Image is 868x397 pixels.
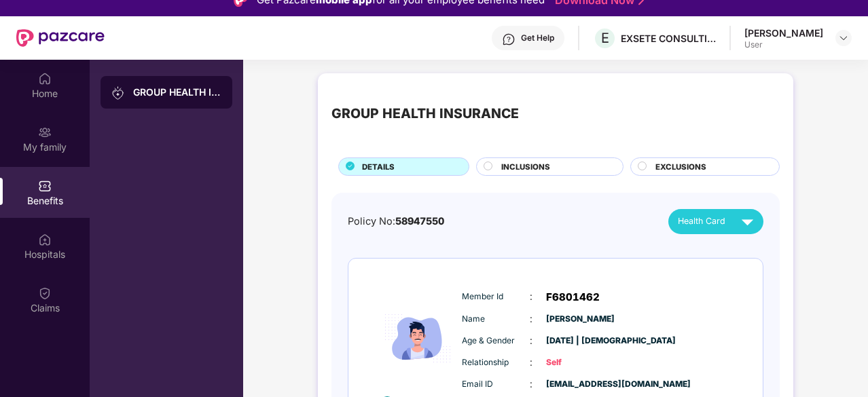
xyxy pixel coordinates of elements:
[655,161,706,173] span: EXCLUSIONS
[16,29,105,47] img: New Pazcare Logo
[38,126,52,139] img: svg+xml;base64,PHN2ZyB3aWR0aD0iMjAiIGhlaWdodD0iMjAiIHZpZXdCb3g9IjAgMCAyMCAyMCIgZmlsbD0ibm9uZSIgeG...
[38,233,52,246] img: svg+xml;base64,PHN2ZyBpZD0iSG9zcGl0YWxzIiB4bWxucz0iaHR0cDovL3d3dy53My5vcmcvMjAwMC9zdmciIHdpZHRoPS...
[621,32,716,45] div: EXSETE CONSULTING PRIVATE LIMITED
[395,215,444,227] span: 58947550
[530,333,532,348] span: :
[530,377,532,392] span: :
[530,311,532,326] span: :
[744,39,823,50] div: User
[501,161,550,173] span: INCLUSIONS
[462,290,530,303] span: Member Id
[38,72,52,86] img: svg+xml;base64,PHN2ZyBpZD0iSG9tZSIgeG1sbnM9Imh0dHA6Ly93d3cudzMub3JnLzIwMDAvc3ZnIiB3aWR0aD0iMjAiIG...
[502,33,516,46] img: svg+xml;base64,PHN2ZyBpZD0iSGVscC0zMngzMiIgeG1sbnM9Imh0dHA6Ly93d3cudzMub3JnLzIwMDAvc3ZnIiB3aWR0aD...
[38,179,52,193] img: svg+xml;base64,PHN2ZyBpZD0iQmVuZWZpdHMiIHhtbG5zPSJodHRwOi8vd3d3LnczLm9yZy8yMDAwL3N2ZyIgd2lkdGg9Ij...
[521,33,554,43] div: Get Help
[546,378,614,391] span: [EMAIL_ADDRESS][DOMAIN_NAME]
[133,86,221,99] div: GROUP HEALTH INSURANCE
[546,335,614,347] span: [DATE] | [DEMOGRAPHIC_DATA]
[111,86,125,100] img: svg+xml;base64,PHN2ZyB3aWR0aD0iMjAiIGhlaWdodD0iMjAiIHZpZXdCb3g9IjAgMCAyMCAyMCIgZmlsbD0ibm9uZSIgeG...
[462,313,530,326] span: Name
[546,289,600,305] span: F6801462
[331,103,519,124] div: GROUP HEALTH INSURANCE
[530,289,532,304] span: :
[744,26,823,39] div: [PERSON_NAME]
[462,335,530,347] span: Age & Gender
[530,355,532,370] span: :
[601,30,609,46] span: E
[838,33,849,43] img: svg+xml;base64,PHN2ZyBpZD0iRHJvcGRvd24tMzJ4MzIiIHhtbG5zPSJodHRwOi8vd3d3LnczLm9yZy8yMDAwL3N2ZyIgd2...
[678,214,725,228] span: Health Card
[38,286,52,300] img: svg+xml;base64,PHN2ZyBpZD0iQ2xhaW0iIHhtbG5zPSJodHRwOi8vd3d3LnczLm9yZy8yMDAwL3N2ZyIgd2lkdGg9IjIwIi...
[462,378,530,391] span: Email ID
[377,282,458,394] img: icon
[362,161,395,173] span: DETAILS
[736,210,759,233] img: svg+xml;base64,PHN2ZyB4bWxucz0iaHR0cDovL3d3dy53My5vcmcvMjAwMC9zdmciIHZpZXdCb3g9IjAgMCAyNCAyNCIgd2...
[348,214,444,229] div: Policy No:
[668,209,763,234] button: Health Card
[462,356,530,369] span: Relationship
[546,356,614,369] span: Self
[546,313,614,326] span: [PERSON_NAME]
